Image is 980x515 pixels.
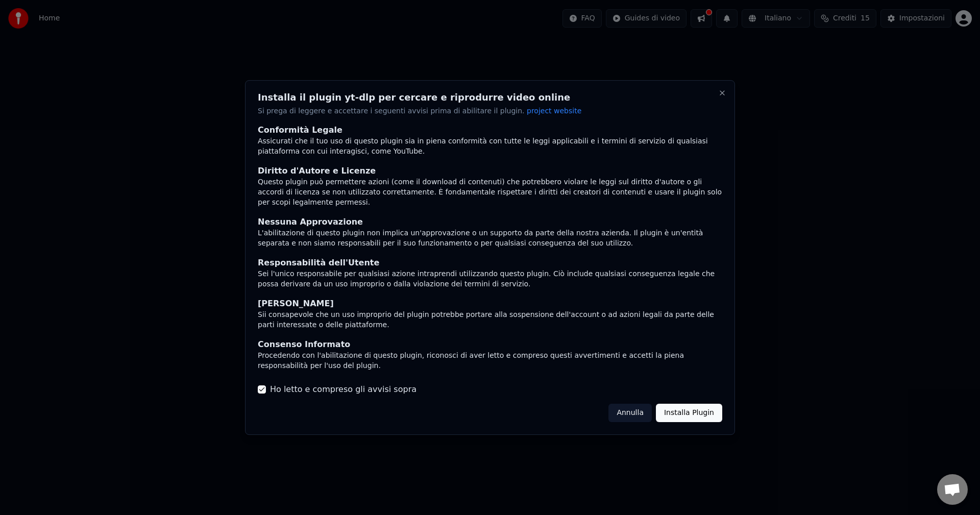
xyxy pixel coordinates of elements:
[527,107,581,115] span: project website
[258,257,722,269] div: Responsabilità dell'Utente
[258,269,722,289] div: Sei l'unico responsabile per qualsiasi azione intraprendi utilizzando questo plugin. Ciò include ...
[258,338,722,351] div: Consenso Informato
[258,106,722,116] p: Si prega di leggere e accettare i seguenti avvisi prima di abilitare il plugin.
[258,310,722,330] div: Sii consapevole che un uso improprio del plugin potrebbe portare alla sospensione dell'account o ...
[258,137,722,157] div: Assicurati che il tuo uso di questo plugin sia in piena conformità con tutte le leggi applicabili...
[270,383,416,396] label: Ho letto e compreso gli avvisi sopra
[258,229,722,249] div: L'abilitazione di questo plugin non implica un'approvazione o un supporto da parte della nostra a...
[258,351,722,371] div: Procedendo con l'abilitazione di questo plugin, riconosci di aver letto e compreso questi avverti...
[258,178,722,208] div: Questo plugin può permettere azioni (come il download di contenuti) che potrebbero violare le leg...
[258,165,722,178] div: Diritto d'Autore e Licenze
[258,125,722,137] div: Conformità Legale
[258,298,722,310] div: [PERSON_NAME]
[258,93,722,102] h2: Installa il plugin yt-dlp per cercare e riprodurre video online
[656,404,722,422] button: Installa Plugin
[608,404,652,422] button: Annulla
[258,216,722,229] div: Nessuna Approvazione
